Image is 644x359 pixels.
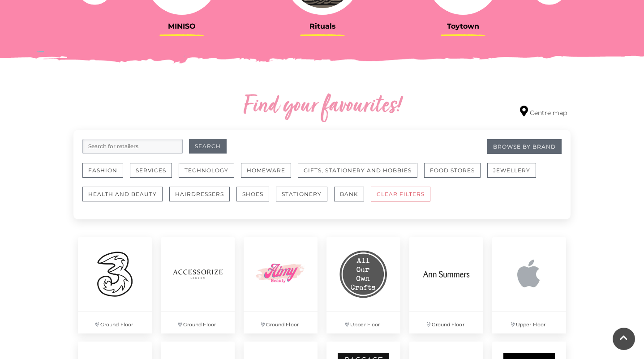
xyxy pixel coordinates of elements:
[487,163,536,178] button: Jewellery
[241,163,291,178] button: Homeware
[259,22,386,30] h3: Rituals
[156,233,239,338] a: Ground Floor
[82,163,123,178] button: Fashion
[399,22,527,30] h3: Toytown
[488,233,571,338] a: Upper Floor
[334,187,364,201] button: Bank
[424,163,487,187] a: Food Stores
[298,163,417,178] button: Gifts, Stationery and Hobbies
[276,187,334,210] a: Stationery
[82,187,163,201] button: Health and Beauty
[239,233,322,338] a: Ground Floor
[82,163,130,187] a: Fashion
[189,139,227,154] button: Search
[78,312,152,333] p: Ground Floor
[244,312,318,333] p: Ground Floor
[492,312,566,333] p: Upper Floor
[276,187,327,201] button: Stationery
[73,233,156,338] a: Ground Floor
[130,163,172,178] button: Services
[236,187,276,210] a: Shoes
[298,163,424,187] a: Gifts, Stationery and Hobbies
[236,187,269,201] button: Shoes
[409,312,483,333] p: Ground Floor
[82,187,169,210] a: Health and Beauty
[169,187,236,210] a: Hairdressers
[179,163,241,187] a: Technology
[161,312,235,333] p: Ground Floor
[520,106,567,118] a: Centre map
[130,163,179,187] a: Services
[326,312,400,333] p: Upper Floor
[169,187,230,201] button: Hairdressers
[487,139,562,154] a: Browse By Brand
[118,22,245,30] h3: MINISO
[371,187,437,210] a: CLEAR FILTERS
[179,163,234,178] button: Technology
[322,233,405,338] a: Upper Floor
[241,163,298,187] a: Homeware
[424,163,481,178] button: Food Stores
[405,233,488,338] a: Ground Floor
[371,187,430,201] button: CLEAR FILTERS
[487,163,543,187] a: Jewellery
[82,139,183,154] input: Search for retailers
[334,187,371,210] a: Bank
[159,92,485,121] h2: Find your favourites!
